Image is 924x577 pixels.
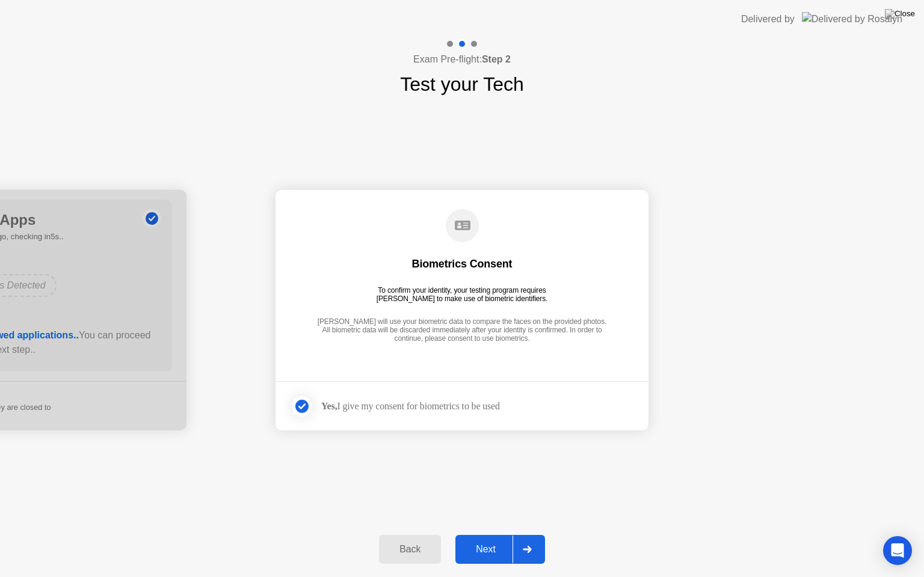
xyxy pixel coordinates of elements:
div: I give my consent for biometrics to be used [321,400,500,412]
button: Back [379,535,441,564]
div: Back [383,544,437,555]
h4: Exam Pre-flight: [413,52,511,67]
h1: Test your Tech [400,70,524,99]
img: Delivered by Rosalyn [802,12,902,26]
div: Next [459,544,513,555]
b: Step 2 [482,54,511,64]
button: Next [455,535,545,564]
strong: Yes, [321,401,337,411]
div: Biometrics Consent [412,257,513,271]
img: Close [885,9,915,19]
div: To confirm your identity, your testing program requires [PERSON_NAME] to make use of biometric id... [372,286,553,303]
div: Open Intercom Messenger [883,536,912,565]
div: [PERSON_NAME] will use your biometric data to compare the faces on the provided photos. All biome... [314,317,610,344]
div: Delivered by [741,12,795,26]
